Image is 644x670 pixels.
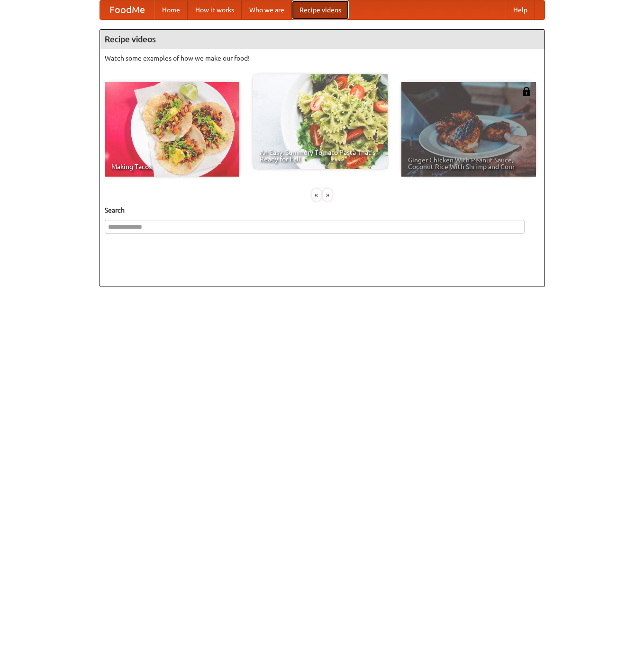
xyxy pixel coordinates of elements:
span: An Easy, Summery Tomato Pasta That's Ready for Fall [260,149,381,162]
span: Making Tacos [111,163,233,170]
h4: Recipe videos [100,30,544,49]
a: FoodMe [100,0,154,19]
a: Home [154,0,188,19]
a: Recipe videos [292,0,349,19]
div: « [312,189,321,201]
a: How it works [188,0,242,19]
a: Who we are [242,0,292,19]
a: An Easy, Summery Tomato Pasta That's Ready for Fall [253,74,388,169]
a: Help [506,0,535,19]
h5: Search [105,205,540,215]
div: » [323,189,332,201]
a: Making Tacos [105,82,239,177]
img: 483408.png [522,87,531,96]
p: Watch some examples of how we make our food! [105,54,540,63]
